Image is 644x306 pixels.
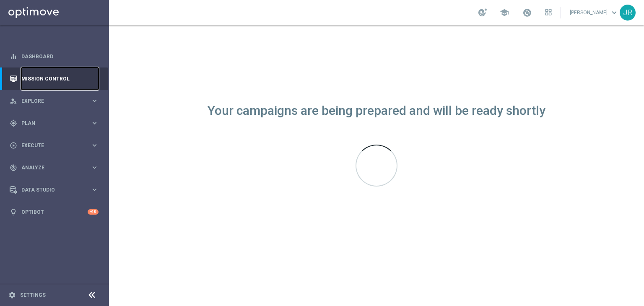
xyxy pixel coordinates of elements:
i: keyboard_arrow_right [91,97,99,105]
div: +10 [88,209,99,215]
button: Mission Control [9,75,99,82]
div: Analyze [10,164,91,171]
button: play_circle_outline Execute keyboard_arrow_right [9,142,99,149]
div: Execute [10,142,91,149]
a: Dashboard [21,45,99,67]
button: Data Studio keyboard_arrow_right [9,187,99,193]
i: equalizer [10,53,17,60]
div: Mission Control [10,67,99,90]
a: Optibot [21,201,88,223]
button: person_search Explore keyboard_arrow_right [9,98,99,104]
span: Plan [21,121,91,126]
button: lightbulb Optibot +10 [9,209,99,215]
span: Analyze [21,165,91,170]
div: Data Studio [10,186,91,194]
i: keyboard_arrow_right [91,141,99,149]
button: equalizer Dashboard [9,53,99,60]
span: Explore [21,99,91,104]
i: gps_fixed [10,119,17,127]
i: track_changes [10,164,17,171]
div: Optibot [10,201,99,223]
button: track_changes Analyze keyboard_arrow_right [9,164,99,171]
i: keyboard_arrow_right [91,186,99,194]
a: Mission Control [21,67,99,90]
div: Your campaigns are being prepared and will be ready shortly [208,107,545,114]
span: Data Studio [21,187,91,192]
i: settings [8,291,16,299]
span: school [500,8,509,17]
div: Plan [10,119,91,127]
i: lightbulb [10,208,17,216]
span: keyboard_arrow_down [610,8,619,17]
div: JR [620,5,636,21]
i: person_search [10,97,17,105]
button: gps_fixed Plan keyboard_arrow_right [9,120,99,127]
span: Execute [21,143,91,148]
i: keyboard_arrow_right [91,163,99,171]
i: play_circle_outline [10,142,17,149]
a: [PERSON_NAME]keyboard_arrow_down [569,6,620,19]
a: Settings [20,293,46,298]
i: keyboard_arrow_right [91,119,99,127]
div: Dashboard [10,45,99,67]
div: Explore [10,97,91,105]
